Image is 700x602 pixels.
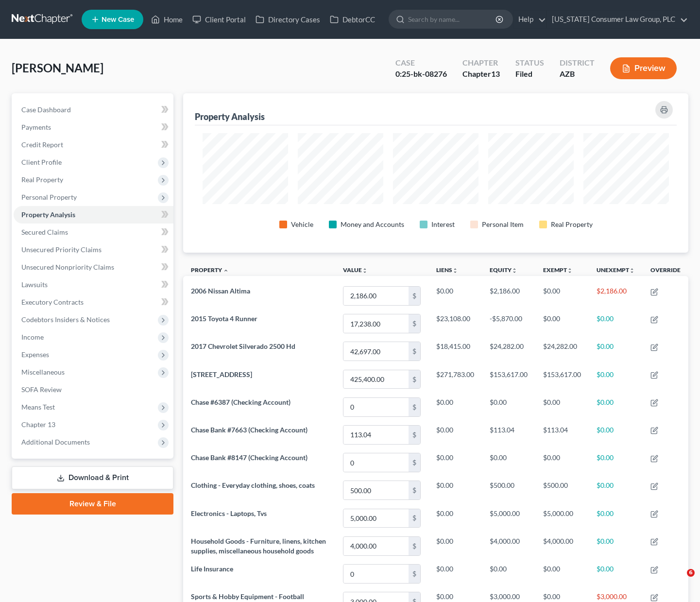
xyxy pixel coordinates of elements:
a: Executory Contracts [14,293,173,311]
td: $24,282.00 [535,338,589,365]
a: Help [513,11,546,28]
td: $18,415.00 [428,338,482,365]
td: $5,000.00 [535,504,589,532]
td: $0.00 [428,532,482,560]
div: $ [409,509,420,528]
i: expand_less [223,268,229,274]
td: $4,000.00 [482,532,535,560]
td: $0.00 [589,532,643,560]
td: $113.04 [535,421,589,448]
td: $0.00 [535,282,589,310]
i: unfold_more [362,268,368,274]
div: Property Analysis [195,111,265,122]
input: 0.00 [343,537,409,555]
span: Chapter 13 [21,420,55,429]
input: 0.00 [343,342,409,361]
td: $0.00 [589,365,643,393]
input: 0.00 [343,370,409,389]
div: Personal Item [482,220,524,229]
span: Household Goods - Furniture, linens, kitchen supplies, miscellaneous household goods [191,537,326,555]
a: Payments [14,119,173,136]
td: $153,617.00 [535,365,589,393]
div: Status [515,57,544,69]
td: $0.00 [428,477,482,504]
span: New Case [102,16,134,23]
td: $0.00 [535,560,589,587]
span: Additional Documents [21,438,90,446]
span: 2006 Nissan Altima [191,287,250,295]
div: Money and Accounts [341,220,404,229]
input: 0.00 [343,287,409,305]
div: $ [409,314,420,333]
span: Executory Contracts [21,298,84,306]
span: Expenses [21,350,49,359]
td: $0.00 [428,504,482,532]
td: $0.00 [428,421,482,448]
td: $5,000.00 [482,504,535,532]
input: 0.00 [343,426,409,444]
td: $23,108.00 [428,310,482,338]
a: Review & File [12,493,173,515]
span: [PERSON_NAME] [12,61,103,75]
span: Income [21,333,44,341]
span: Miscellaneous [21,368,65,376]
a: Directory Cases [251,11,325,28]
a: Case Dashboard [14,101,173,119]
a: Unexemptunfold_more [597,266,635,274]
span: Electronics - Laptops, Tvs [191,509,267,517]
div: AZB [560,69,595,80]
div: $ [409,537,420,555]
td: $0.00 [535,310,589,338]
span: Chase Bank #7663 (Checking Account) [191,426,307,434]
td: $500.00 [535,477,589,504]
div: Filed [515,69,544,80]
span: Chase #6387 (Checking Account) [191,398,290,406]
div: 0:25-bk-08276 [395,69,447,80]
span: [STREET_ADDRESS] [191,370,252,378]
td: $0.00 [535,448,589,476]
td: $24,282.00 [482,338,535,365]
td: $2,186.00 [482,282,535,310]
div: Interest [431,220,455,229]
span: Means Test [21,403,55,411]
td: $0.00 [428,448,482,476]
span: Credit Report [21,140,63,149]
div: Real Property [551,220,593,229]
td: $0.00 [428,393,482,421]
div: $ [409,287,420,305]
td: $271,783.00 [428,365,482,393]
div: $ [409,426,420,444]
td: $0.00 [589,393,643,421]
td: $0.00 [589,448,643,476]
span: Property Analysis [21,210,75,219]
input: 0.00 [343,453,409,472]
td: $0.00 [482,560,535,587]
div: $ [409,342,420,361]
a: Unsecured Priority Claims [14,241,173,258]
td: $0.00 [482,393,535,421]
td: -$5,870.00 [482,310,535,338]
td: $0.00 [428,282,482,310]
td: $0.00 [482,448,535,476]
i: unfold_more [629,268,635,274]
div: $ [409,398,420,416]
a: Property Analysis [14,206,173,224]
div: Vehicle [291,220,313,229]
input: 0.00 [343,509,409,528]
a: Property expand_less [191,266,229,274]
div: Chapter [462,57,500,69]
span: Unsecured Priority Claims [21,245,102,254]
a: Unsecured Nonpriority Claims [14,258,173,276]
span: 6 [687,569,695,577]
div: $ [409,453,420,472]
span: Personal Property [21,193,77,201]
div: $ [409,481,420,499]
a: Secured Claims [14,224,173,241]
td: $0.00 [589,310,643,338]
td: $0.00 [428,560,482,587]
a: [US_STATE] Consumer Law Group, PLC [547,11,688,28]
a: Exemptunfold_more [543,266,573,274]
td: $0.00 [589,504,643,532]
span: Clothing - Everyday clothing, shoes, coats [191,481,315,489]
span: Payments [21,123,51,131]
